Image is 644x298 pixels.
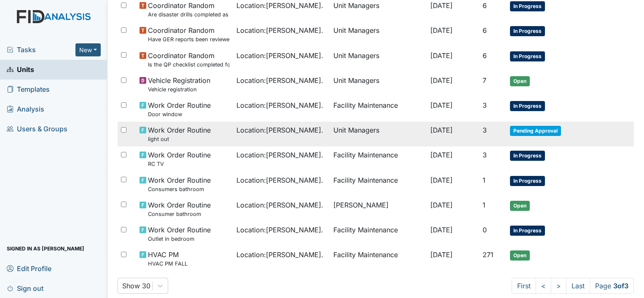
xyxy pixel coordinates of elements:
span: [DATE] [430,176,453,184]
span: Work Order Routine RC TV [148,150,211,168]
span: 271 [483,250,494,259]
a: > [551,278,566,294]
small: light out [148,135,211,143]
span: Location : [PERSON_NAME]. [236,0,323,11]
span: In Progress [510,51,545,61]
span: Work Order Routine Consumer bathroom [148,200,211,218]
span: Location : [PERSON_NAME]. [236,150,323,160]
div: Show 30 [122,281,150,291]
span: [DATE] [430,201,453,209]
small: Have GER reports been reviewed by managers within 72 hours of occurrence? [148,35,230,43]
span: Location : [PERSON_NAME]. [236,125,323,135]
span: In Progress [510,1,545,11]
span: Users & Groups [7,122,67,136]
span: In Progress [510,26,545,36]
span: 3 [483,151,487,159]
span: Location : [PERSON_NAME]. [236,100,323,110]
small: Is the QP checklist completed for the most recent month? [148,61,230,69]
span: Location : [PERSON_NAME]. [236,200,323,210]
a: First [512,278,536,294]
span: [DATE] [430,101,453,109]
span: Vehicle Registration Vehicle registration [148,75,210,93]
span: Location : [PERSON_NAME]. [236,250,323,260]
span: Pending Approval [510,126,561,136]
small: HVAC PM FALL [148,260,188,268]
span: Templates [7,83,50,96]
span: [DATE] [430,250,453,259]
span: Analysis [7,103,44,116]
small: Door window [148,110,211,118]
span: Location : [PERSON_NAME]. [236,175,323,185]
td: Facility Maintenance [330,172,427,197]
span: HVAC PM HVAC PM FALL [148,250,188,268]
button: New [75,43,101,56]
small: Consumers bathroom [148,185,211,193]
td: Unit Managers [330,72,427,97]
span: Location : [PERSON_NAME]. [236,225,323,235]
span: Sign out [7,282,43,295]
span: Location : [PERSON_NAME]. [236,75,323,85]
nav: task-pagination [512,278,634,294]
td: Unit Managers [330,22,427,47]
span: Edit Profile [7,262,51,275]
span: 1 [483,201,486,209]
span: In Progress [510,176,545,186]
span: Signed in as [PERSON_NAME] [7,242,84,255]
span: [DATE] [430,151,453,159]
td: Facility Maintenance [330,97,427,122]
span: 1 [483,176,486,184]
span: [DATE] [430,51,453,60]
span: [DATE] [430,226,453,234]
span: Open [510,250,530,261]
span: Location : [PERSON_NAME]. [236,25,323,35]
span: Coordinator Random Are disaster drills completed as scheduled? [148,0,230,19]
span: [DATE] [430,26,453,35]
strong: 3 of 3 [613,282,628,290]
span: In Progress [510,226,545,236]
span: [DATE] [430,126,453,134]
span: Coordinator Random Have GER reports been reviewed by managers within 72 hours of occurrence? [148,25,230,43]
span: In Progress [510,151,545,161]
td: Unit Managers [330,122,427,146]
span: [DATE] [430,1,453,10]
span: Open [510,201,530,211]
a: Last [566,278,590,294]
span: Coordinator Random Is the QP checklist completed for the most recent month? [148,51,230,69]
a: < [536,278,551,294]
span: Work Order Routine Door window [148,100,211,118]
span: [DATE] [430,76,453,85]
span: Work Order Routine light out [148,125,211,143]
small: Outlet in bedroom [148,235,211,243]
small: RC TV [148,160,211,168]
small: Are disaster drills completed as scheduled? [148,11,230,19]
span: Location : [PERSON_NAME]. [236,51,323,61]
span: Units [7,63,34,76]
td: Facility Maintenance [330,146,427,171]
span: Open [510,76,530,86]
span: 6 [483,26,487,35]
small: Consumer bathroom [148,210,211,218]
span: 7 [483,76,486,85]
td: Facility Maintenance [330,221,427,246]
a: Tasks [7,45,75,55]
span: Page [590,278,634,294]
td: [PERSON_NAME] [330,197,427,221]
span: Work Order Routine Consumers bathroom [148,175,211,193]
small: Vehicle registration [148,85,210,93]
td: Facility Maintenance [330,246,427,271]
span: Work Order Routine Outlet in bedroom [148,225,211,243]
span: 3 [483,101,487,109]
span: 6 [483,1,487,10]
span: 3 [483,126,487,134]
span: 6 [483,51,487,60]
td: Unit Managers [330,47,427,72]
span: 0 [483,226,487,234]
span: In Progress [510,101,545,111]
